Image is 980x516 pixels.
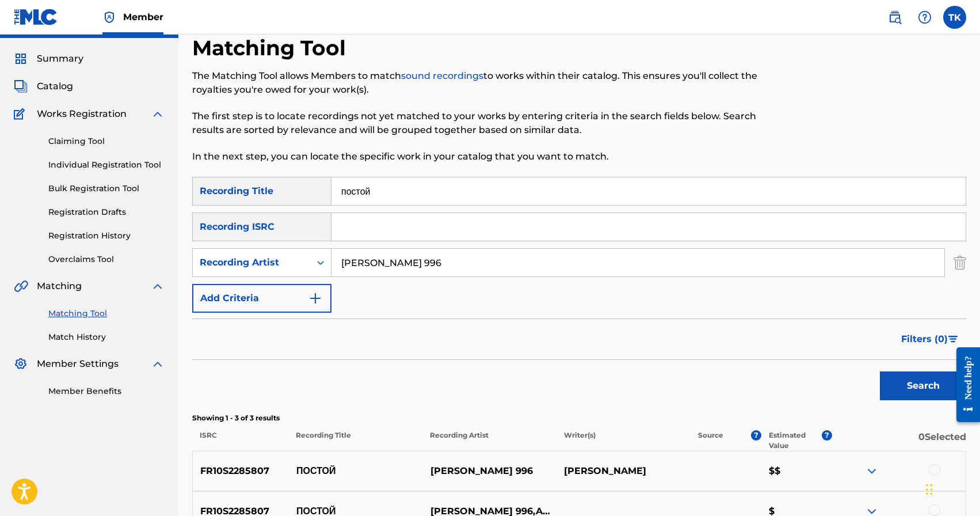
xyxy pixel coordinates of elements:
span: ? [751,430,761,441]
p: ISRC [192,430,288,451]
img: MLC Logo [14,9,58,25]
img: expand [151,107,165,121]
p: In the next step, you can locate the specific work in your catalog that you want to match. [192,150,788,164]
img: expand [151,357,165,371]
p: [PERSON_NAME] [556,464,691,478]
a: Registration History [48,230,165,242]
span: ? [822,430,832,441]
a: Matching Tool [48,308,165,320]
a: Match History [48,331,165,343]
p: $$ [761,464,832,478]
p: Estimated Value [769,430,822,451]
img: Member Settings [14,357,28,371]
a: Public Search [883,6,906,29]
p: ПОСТОЙ [289,464,423,478]
button: Add Criteria [192,284,331,313]
img: Catalog [14,79,28,93]
div: Help [913,6,936,29]
p: Source [698,430,723,451]
a: Member Benefits [48,385,165,397]
iframe: Resource Center [948,338,980,431]
p: Showing 1 - 3 of 3 results [192,413,966,423]
img: help [918,10,932,24]
span: Member [123,10,163,24]
span: Summary [37,52,83,66]
p: [PERSON_NAME] 996 [422,464,556,478]
a: Overclaims Tool [48,253,165,265]
div: User Menu [943,6,966,29]
img: expand [151,279,165,293]
span: Matching [37,279,82,293]
span: Filters ( 0 ) [901,332,948,346]
a: sound recordings [401,70,483,81]
a: Registration Drafts [48,206,165,218]
h2: Matching Tool [192,35,352,61]
a: CatalogCatalog [14,79,73,93]
p: 0 Selected [832,430,966,451]
p: The first step is to locate recordings not yet matched to your works by entering criteria in the ... [192,109,788,137]
img: filter [948,336,958,343]
div: Виджет чата [922,461,980,516]
img: 9d2ae6d4665cec9f34b9.svg [308,291,322,305]
form: Search Form [192,177,966,406]
iframe: Chat Widget [922,461,980,516]
a: Claiming Tool [48,135,165,147]
p: Recording Artist [422,430,556,451]
img: Summary [14,52,28,66]
img: expand [865,464,879,478]
p: Recording Title [288,430,422,451]
span: Catalog [37,79,73,93]
button: Search [880,371,966,400]
img: Delete Criterion [954,248,966,277]
a: Individual Registration Tool [48,159,165,171]
div: Перетащить [926,472,933,507]
img: Matching [14,279,28,293]
span: Works Registration [37,107,127,121]
span: Member Settings [37,357,119,371]
button: Filters (0) [894,325,966,354]
img: Top Rightsholder [102,10,116,24]
a: Bulk Registration Tool [48,183,165,195]
p: Writer(s) [556,430,691,451]
a: SummarySummary [14,52,83,66]
img: Works Registration [14,107,29,121]
p: FR10S2285807 [193,464,289,478]
div: Recording Artist [200,256,303,270]
img: search [888,10,902,24]
p: The Matching Tool allows Members to match to works within their catalog. This ensures you'll coll... [192,69,788,97]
